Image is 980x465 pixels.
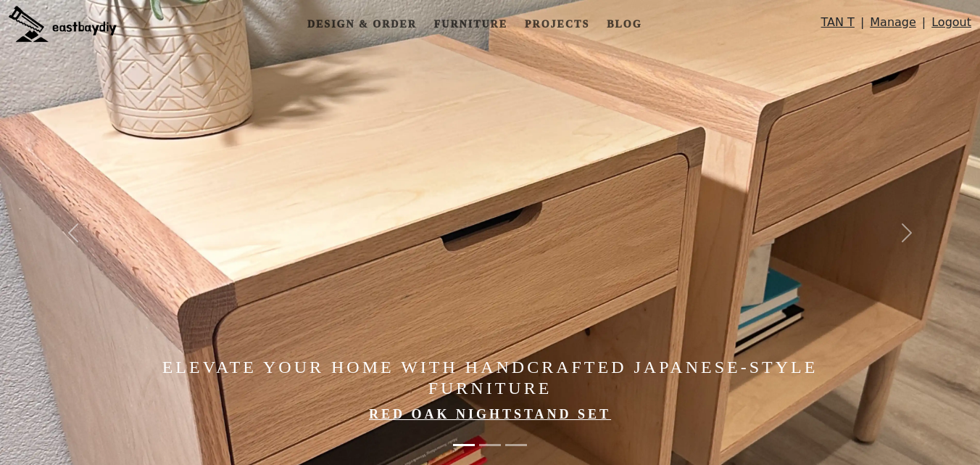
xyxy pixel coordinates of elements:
[302,11,423,38] a: Design & Order
[453,437,475,453] button: Elevate Your Home with Handcrafted Japanese-Style Furniture
[479,437,501,453] button: Elevate Your Home with Handcrafted Japanese-Style Furniture
[931,14,971,38] a: Logout
[601,11,647,38] a: Blog
[519,11,595,38] a: Projects
[428,11,513,38] a: Furniture
[821,14,855,38] a: TAN T
[9,6,117,42] img: eastbaydiy
[922,14,926,38] span: |
[505,437,527,453] button: Made in the Bay Area
[860,14,864,38] span: |
[147,357,833,399] h4: Elevate Your Home with Handcrafted Japanese-Style Furniture
[870,14,916,38] a: Manage
[369,407,611,421] a: Red Oak Nightstand Set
